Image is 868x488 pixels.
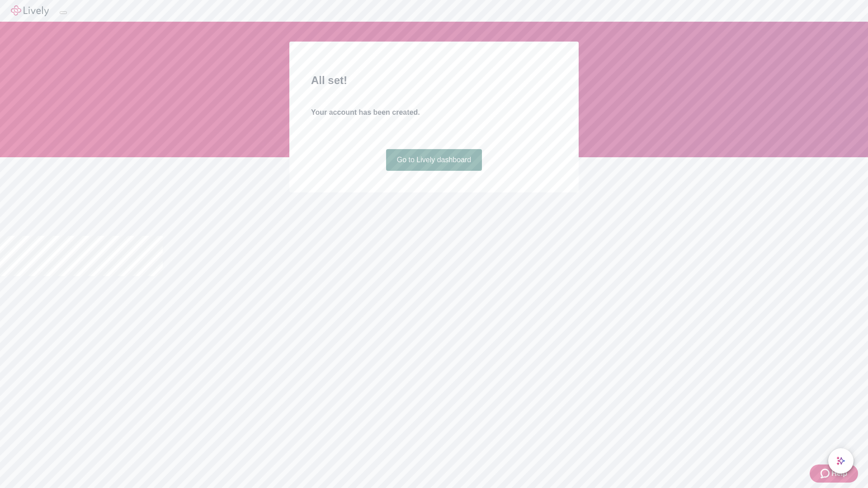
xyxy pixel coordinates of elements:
[821,468,831,479] svg: Zendesk support icon
[11,5,49,16] img: Lively
[311,107,557,118] h4: Your account has been created.
[836,456,845,465] svg: Lively AI Assistant
[60,11,67,14] button: Log out
[810,465,858,483] button: Zendesk support iconHelp
[831,468,847,479] span: Help
[311,72,557,89] h2: All set!
[386,149,482,171] a: Go to Lively dashboard
[828,448,854,474] button: chat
